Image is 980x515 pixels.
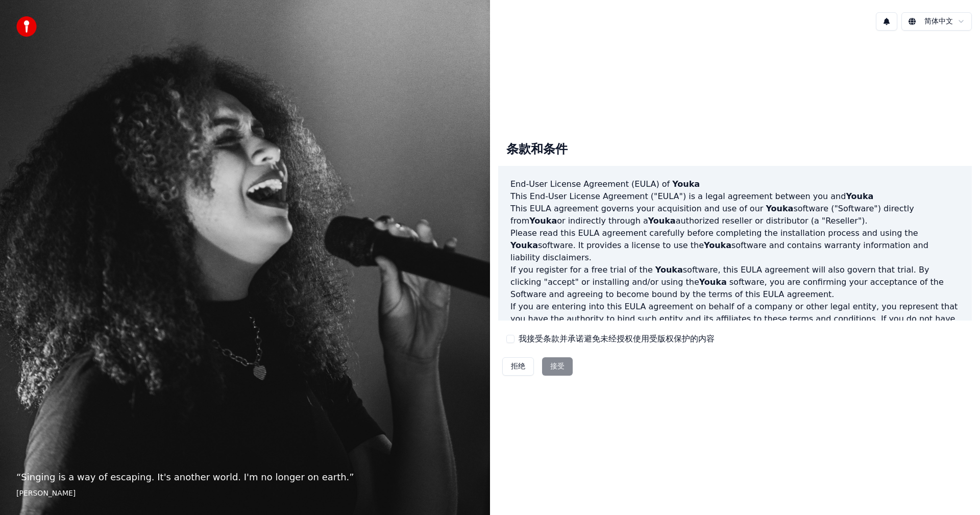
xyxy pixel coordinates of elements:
[699,277,727,287] span: Youka
[519,333,715,345] label: 我接受条款并承诺避免未经授权使用受版权保护的内容
[16,488,474,499] footer: [PERSON_NAME]
[655,265,683,275] span: Youka
[510,240,538,250] span: Youka
[510,178,960,190] h3: End-User License Agreement (EULA) of
[502,357,534,376] button: 拒绝
[704,240,731,250] span: Youka
[672,179,700,189] span: Youka
[510,190,960,203] p: This End-User License Agreement ("EULA") is a legal agreement between you and
[648,216,676,226] span: Youka
[510,203,960,227] p: This EULA agreement governs your acquisition and use of our software ("Software") directly from o...
[498,133,576,166] div: 条款和条件
[510,264,960,301] p: If you register for a free trial of the software, this EULA agreement will also govern that trial...
[510,227,960,264] p: Please read this EULA agreement carefully before completing the installation process and using th...
[16,470,474,484] p: “ Singing is a way of escaping. It's another world. I'm no longer on earth. ”
[529,216,557,226] span: Youka
[510,301,960,350] p: If you are entering into this EULA agreement on behalf of a company or other legal entity, you re...
[846,191,873,201] span: Youka
[16,16,37,37] img: youka
[766,204,793,213] span: Youka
